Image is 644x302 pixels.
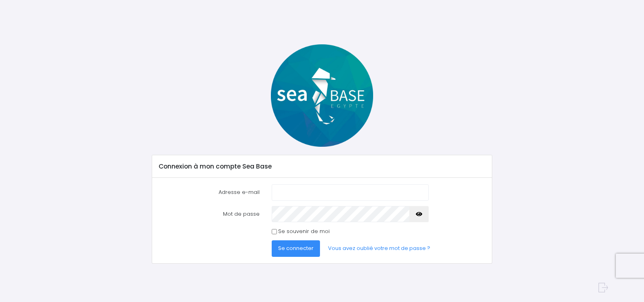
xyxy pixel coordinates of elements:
a: Vous avez oublié votre mot de passe ? [322,240,437,256]
label: Mot de passe [153,206,266,222]
span: Se connecter [278,244,314,252]
div: Connexion à mon compte Sea Base [152,155,491,178]
label: Se souvenir de moi [278,227,330,235]
label: Adresse e-mail [153,184,266,200]
button: Se connecter [272,240,320,256]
